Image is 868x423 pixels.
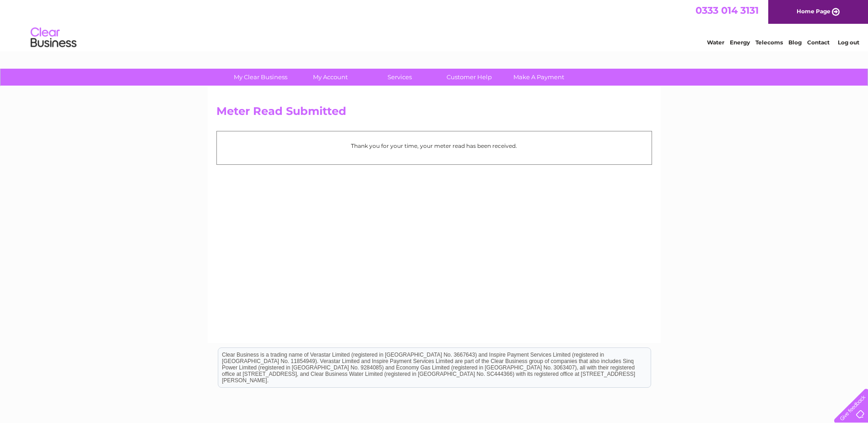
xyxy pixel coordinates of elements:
[788,39,802,46] a: Blog
[501,69,577,86] a: Make A Payment
[707,39,724,46] a: Water
[695,5,759,16] a: 0333 014 3131
[218,5,651,44] div: Clear Business is a trading name of Verastar Limited (registered in [GEOGRAPHIC_DATA] No. 3667643...
[362,69,437,86] a: Services
[223,69,298,86] a: My Clear Business
[431,69,507,86] a: Customer Help
[30,24,77,52] img: logo.png
[221,141,647,150] p: Thank you for your time, your meter read has been received.
[292,69,368,86] a: My Account
[755,39,783,46] a: Telecoms
[216,105,652,122] h2: Meter Read Submitted
[730,39,750,46] a: Energy
[838,39,859,46] a: Log out
[807,39,830,46] a: Contact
